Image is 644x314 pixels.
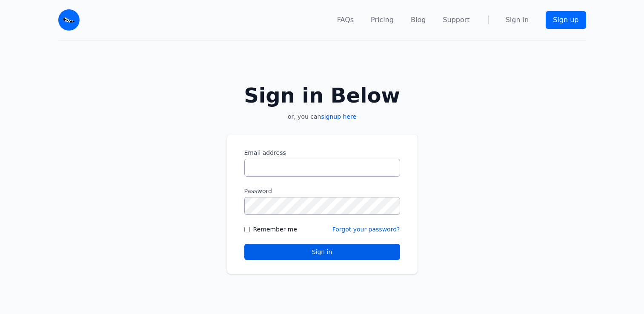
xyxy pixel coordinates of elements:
[244,244,400,260] button: Sign in
[244,148,400,157] label: Email address
[253,225,298,234] label: Remember me
[506,15,529,25] a: Sign in
[227,85,418,106] h2: Sign in Below
[411,15,426,25] a: Blog
[371,15,394,25] a: Pricing
[321,113,356,120] a: signup here
[443,15,469,25] a: Support
[227,112,418,121] p: or, you can
[337,15,354,25] a: FAQs
[58,9,80,31] img: Email Monster
[332,226,400,233] a: Forgot your password?
[546,11,586,29] a: Sign up
[244,187,400,195] label: Password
